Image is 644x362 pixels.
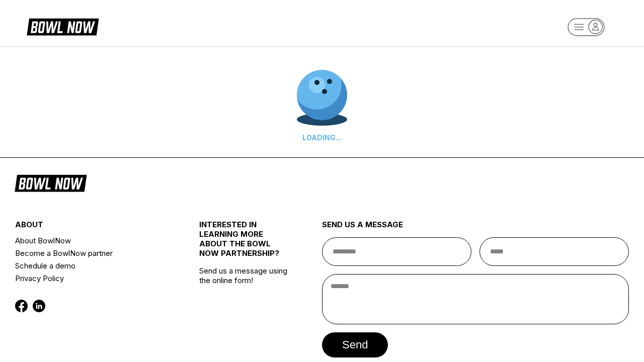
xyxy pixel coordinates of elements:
[322,332,388,357] button: send
[297,133,347,142] div: LOADING...
[15,247,169,259] a: Become a BowlNow partner
[15,234,169,247] a: About BowlNow
[15,220,169,234] div: about
[322,220,629,237] div: send us a message
[15,259,169,272] a: Schedule a demo
[15,272,169,285] a: Privacy Policy
[199,220,291,266] div: INTERESTED IN LEARNING MORE ABOUT THE BOWL NOW PARTNERSHIP?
